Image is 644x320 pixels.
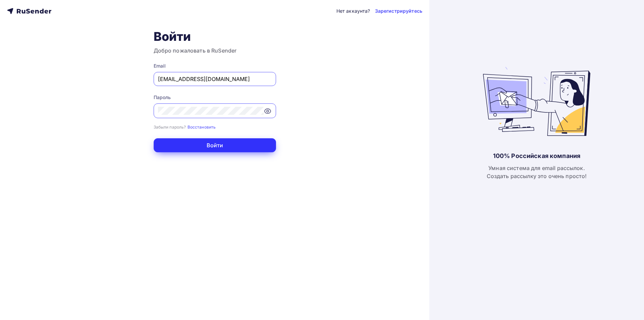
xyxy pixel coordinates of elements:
[154,29,276,44] h1: Войти
[336,8,370,14] div: Нет аккаунта?
[493,152,580,160] div: 100% Российская компания
[158,75,272,83] input: Укажите свой email
[487,164,587,180] div: Умная система для email рассылок. Создать рассылку это очень просто!
[154,94,276,101] div: Пароль
[154,47,276,55] h3: Добро пожаловать в RuSender
[154,138,276,152] button: Войти
[187,124,216,130] a: Восстановить
[375,8,422,14] a: Зарегистрируйтесь
[154,125,186,130] small: Забыли пароль?
[187,125,216,130] small: Восстановить
[154,63,276,69] div: Email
